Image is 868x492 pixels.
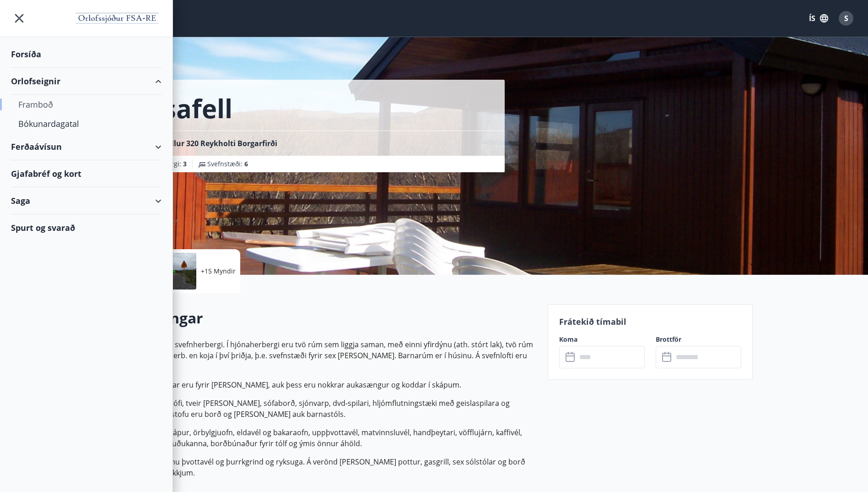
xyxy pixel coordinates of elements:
[207,159,248,169] span: Svefnstæði :
[11,187,162,214] div: Saga
[656,335,741,344] label: Brottför
[116,308,537,328] h2: Upplýsingar
[804,10,833,27] button: ÍS
[18,95,154,114] div: Framboð
[116,398,537,420] p: Í stofu eru hornsófi, tveir [PERSON_NAME], sófaborð, sjónvarp, dvd-spilari, hljómflutningstæki me...
[116,427,537,449] p: Í eldhúsi eru ísskápur, örbylgjuofn, eldavél og bakaraofn, uppþvottavél, matvinnsluvél, handþeyta...
[559,335,645,344] label: Koma
[11,68,162,95] div: Orlofseignir
[116,379,537,390] p: Sængur og koddar eru fyrir [PERSON_NAME], auk þess eru nokkrar aukasængur og koddar í skápum.
[844,13,848,23] span: S
[138,138,277,148] span: Austurvöllur 320 Reykholti Borgarfirði
[11,133,162,160] div: Ferðaávísun
[11,10,27,27] button: menu
[244,159,248,168] span: 6
[11,214,162,241] div: Spurt og svarað
[116,456,537,478] p: Einnig eru í húsinu þvottavél og þurrkgrind og ryksuga. Á verönd [PERSON_NAME] pottur, gasgrill, ...
[11,160,162,187] div: Gjafabréf og kort
[835,7,857,29] button: S
[11,41,162,68] div: Forsíða
[559,316,741,328] p: Frátekið tímabil
[18,114,154,133] div: Bókunardagatal
[127,91,232,126] h1: Húsafell
[183,159,187,168] span: 3
[73,10,162,28] img: union_logo
[116,339,537,372] p: Í húsinu eru þrjú svefnherbergi. Í hjónaherbergi eru tvö rúm sem liggja saman, með einni yfirdýnu...
[201,267,236,276] p: +15 Myndir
